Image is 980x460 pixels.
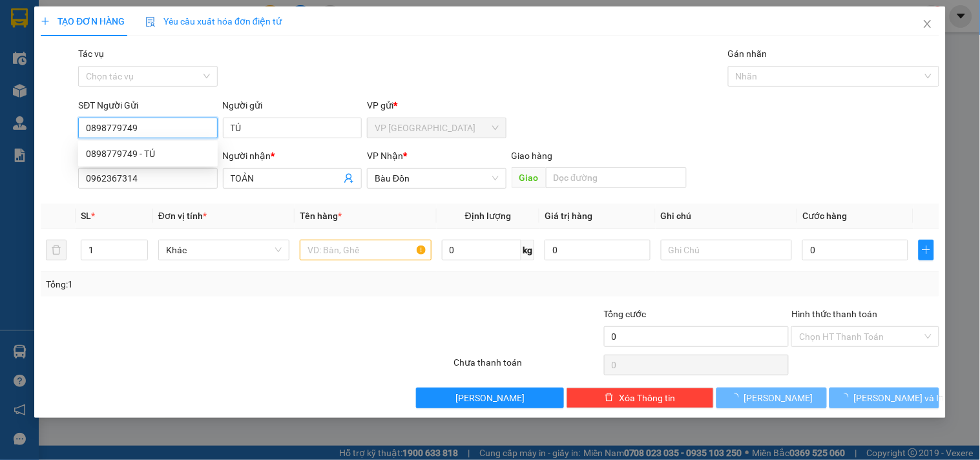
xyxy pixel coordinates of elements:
[545,211,592,221] span: Giá trị hàng
[730,393,744,402] span: loading
[728,48,767,59] label: Gán nhãn
[78,48,104,59] label: Tác vụ
[223,149,362,163] div: Người nhận
[661,240,792,260] input: Ghi Chú
[512,151,553,161] span: Giao hàng
[223,98,362,112] div: Người gửi
[919,245,933,255] span: plus
[344,173,354,183] span: user-add
[145,16,282,26] span: Yêu cầu xuất hóa đơn điện tử
[375,118,498,138] span: VP Tân Bình
[300,211,342,221] span: Tên hàng
[86,147,210,161] div: 0898779749 - TÚ
[791,309,877,319] label: Hình thức thanh toán
[465,211,511,221] span: Định lượng
[716,388,826,408] button: [PERSON_NAME]
[300,240,431,260] input: VD: Bàn, Ghế
[11,12,31,26] span: Gửi:
[41,17,50,26] span: plus
[521,240,534,260] span: kg
[910,6,946,43] button: Close
[416,388,563,408] button: [PERSON_NAME]
[919,240,934,260] button: plus
[10,85,30,98] span: CR :
[512,167,546,188] span: Giao
[145,17,156,27] img: icon
[567,388,714,408] button: deleteXóa Thông tin
[619,391,675,405] span: Xóa Thông tin
[656,204,797,229] th: Ghi chú
[151,57,282,76] div: 0369361220
[78,143,218,164] div: 0898779749 - TÚ
[802,211,847,221] span: Cước hàng
[546,167,687,188] input: Dọc đường
[41,16,125,26] span: TẠO ĐƠN HÀNG
[46,277,379,291] div: Tổng: 1
[151,42,282,57] div: [PERSON_NAME]
[151,11,282,42] div: BX [GEOGRAPHIC_DATA]
[829,388,939,408] button: [PERSON_NAME] và In
[11,11,142,42] div: VP [GEOGRAPHIC_DATA]
[11,57,142,76] div: 0908361422
[10,83,144,99] div: 30.000
[78,98,217,112] div: SĐT Người Gửi
[367,98,506,112] div: VP gửi
[840,393,854,402] span: loading
[854,391,944,405] span: [PERSON_NAME] và In
[744,391,813,405] span: [PERSON_NAME]
[81,211,91,221] span: SL
[604,309,647,319] span: Tổng cước
[605,393,614,403] span: delete
[11,42,142,57] div: CHÂU
[166,240,282,260] span: Khác
[455,391,525,405] span: [PERSON_NAME]
[367,151,403,161] span: VP Nhận
[545,240,651,260] input: 0
[151,12,182,26] span: Nhận:
[923,19,933,29] span: close
[46,240,67,260] button: delete
[452,355,602,378] div: Chưa thanh toán
[375,169,498,188] span: Bàu Đồn
[158,211,207,221] span: Đơn vị tính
